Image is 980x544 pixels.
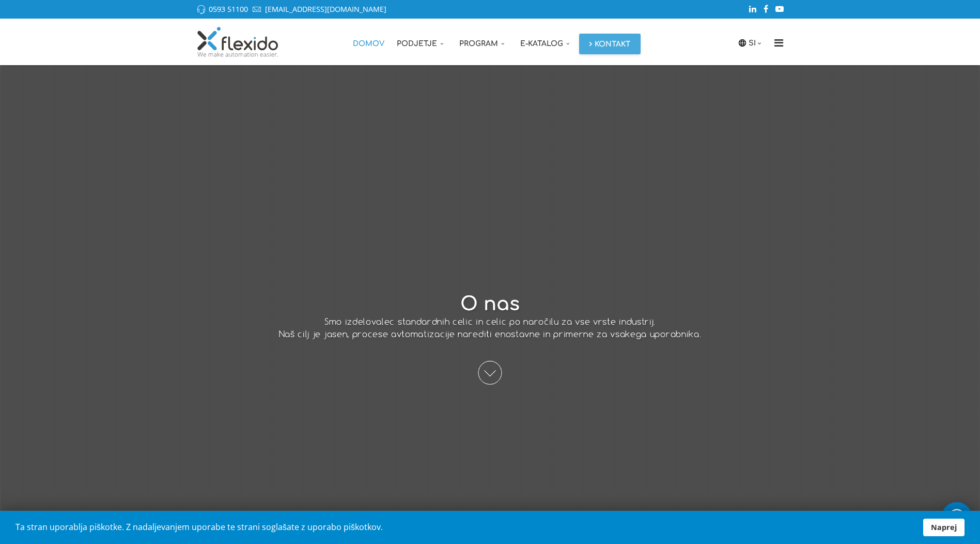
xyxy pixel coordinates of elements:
a: Domov [347,19,391,65]
a: Menu [771,19,787,65]
a: E-katalog [514,19,579,65]
img: whatsapp_icon_white.svg [946,507,967,527]
a: 0593 51100 [209,4,248,14]
a: Podjetje [391,19,453,65]
img: icon-laguage.svg [738,38,747,48]
i: Menu [771,38,787,48]
a: Naprej [923,519,965,536]
a: Kontakt [579,34,641,54]
a: SI [749,37,764,49]
a: Program [453,19,514,65]
img: Flexido, d.o.o. [196,26,281,57]
a: [EMAIL_ADDRESS][DOMAIN_NAME] [265,4,386,14]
